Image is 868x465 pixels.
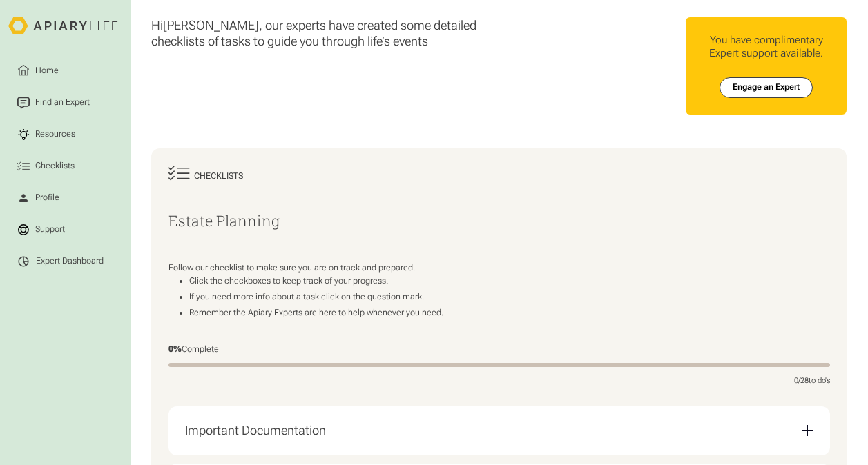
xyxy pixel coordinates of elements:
a: Find an Expert [8,88,122,117]
div: / to do's [794,376,830,385]
div: Checklists [33,160,77,172]
div: Resources [33,128,77,141]
h2: Estate Planning [168,212,830,229]
div: Profile [33,192,61,204]
a: Resources [8,119,122,149]
div: Complete [168,344,830,355]
div: Expert Dashboard [36,256,104,266]
span: 28 [800,376,809,385]
a: Expert Dashboard [8,246,122,276]
div: Support [33,224,67,236]
li: If you need more info about a task click on the question mark. [189,292,830,302]
a: Engage an Expert [720,77,813,98]
p: Follow our checklist to make sure you are on track and prepared. [168,263,830,273]
span: [PERSON_NAME] [163,18,259,32]
div: Important Documentation [185,423,326,438]
a: Support [8,215,122,244]
li: Remember the Apiary Experts are here to help whenever you need. [189,308,830,318]
a: Home [8,56,122,86]
div: Find an Expert [33,97,92,109]
div: Hi , our experts have created some detailed checklists of tasks to guide you through life’s events [151,17,496,49]
a: Profile [8,183,122,212]
div: Checklists [194,171,243,181]
li: Click the checkboxes to keep track of your progress. [189,276,830,286]
div: Home [33,64,61,77]
div: You have complimentary Expert support available. [694,34,838,60]
span: 0% [168,344,182,354]
span: 0 [794,376,798,385]
a: Checklists [8,151,122,181]
div: Important Documentation [185,415,813,447]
